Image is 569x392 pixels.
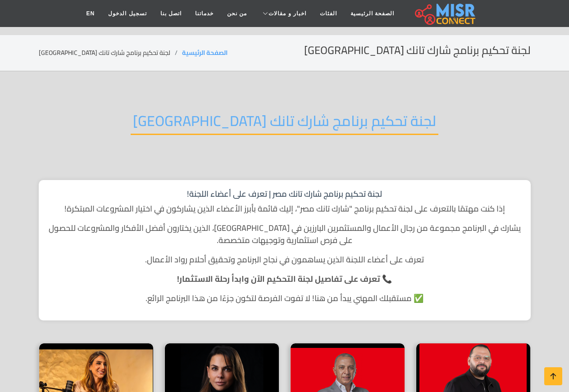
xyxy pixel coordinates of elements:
a: الصفحة الرئيسية [344,5,401,22]
a: من نحن [220,5,254,22]
p: ✅ مستقبلك المهني يبدأ من هنا! لا تفوت الفرصة لتكون جزءًا من هذا البرنامج الرائع. [48,292,522,304]
a: الفئات [313,5,344,22]
p: يشارك في البرنامج مجموعة من رجال الأعمال والمستثمرين البارزين في [GEOGRAPHIC_DATA]، الذين يختارون... [48,222,522,246]
li: لجنة تحكيم برنامج شارك تانك [GEOGRAPHIC_DATA] [39,48,182,58]
p: تعرف على أعضاء اللجنة الذين يساهمون في نجاح البرنامج وتحقيق أحلام رواد الأعمال. [48,253,522,266]
span: اخبار و مقالات [269,9,306,18]
h2: لجنة تحكيم برنامج شارك تانك [GEOGRAPHIC_DATA] [131,112,438,135]
img: main.misr_connect [415,2,475,25]
a: اخبار و مقالات [254,5,313,22]
a: خدماتنا [188,5,220,22]
p: 📞 تعرف على تفاصيل لجنة التحكيم الآن وابدأ رحلة الاستثمار! [48,273,522,285]
p: إذا كنت مهتمًا بالتعرف على لجنة تحكيم برنامج "شارك تانك مصر"، إليك قائمة بأبرز الأعضاء الذين يشار... [48,203,522,215]
h1: لجنة تحكيم برنامج شارك تانك مصر | تعرف على أعضاء اللجنة! [48,189,522,199]
a: الصفحة الرئيسية [182,47,228,59]
h2: لجنة تحكيم برنامج شارك تانك [GEOGRAPHIC_DATA] [304,44,531,57]
a: تسجيل الدخول [101,5,153,22]
a: اتصل بنا [154,5,188,22]
a: EN [80,5,102,22]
